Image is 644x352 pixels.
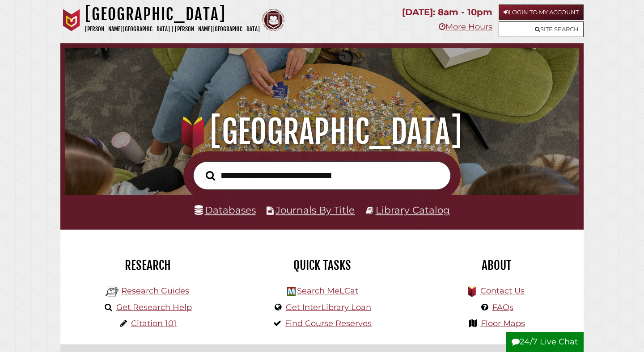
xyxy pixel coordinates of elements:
[402,4,492,20] p: [DATE]: 8am - 10pm
[60,9,83,31] img: Calvin University
[492,302,513,312] a: FAQs
[480,286,525,296] a: Contact Us
[275,204,355,216] a: Journals By Title
[286,302,371,312] a: Get InterLibrary Loan
[121,286,189,296] a: Research Guides
[499,4,584,20] a: Login to My Account
[67,258,228,273] h2: Research
[376,204,450,216] a: Library Catalog
[131,318,177,328] a: Citation 101
[85,4,260,24] h1: [GEOGRAPHIC_DATA]
[439,22,492,32] a: More Hours
[499,21,584,37] a: Site Search
[116,302,192,312] a: Get Research Help
[195,204,256,216] a: Databases
[75,112,570,151] h1: [GEOGRAPHIC_DATA]
[416,258,577,273] h2: About
[297,286,358,296] a: Search MeLCat
[241,258,402,273] h2: Quick Tasks
[287,287,296,296] img: Hekman Library Logo
[206,170,215,180] i: Search
[201,168,220,183] button: Search
[262,9,284,31] img: Calvin Theological Seminary
[106,285,119,298] img: Hekman Library Logo
[481,318,525,328] a: Floor Maps
[85,24,260,34] p: [PERSON_NAME][GEOGRAPHIC_DATA] | [PERSON_NAME][GEOGRAPHIC_DATA]
[285,318,372,328] a: Find Course Reserves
